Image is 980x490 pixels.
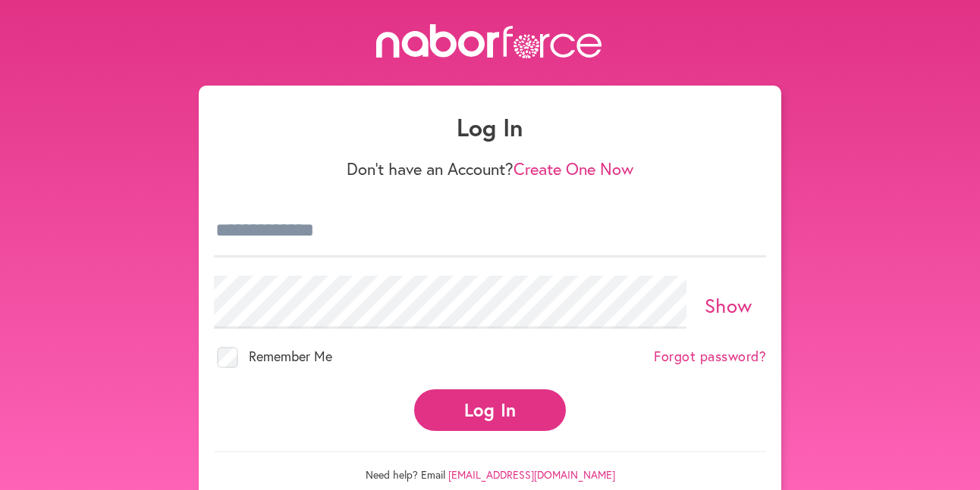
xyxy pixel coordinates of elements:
[414,389,566,431] button: Log In
[214,451,766,482] p: Need help? Email
[705,292,752,318] a: Show
[249,347,332,365] span: Remember Me
[654,348,766,365] a: Forgot password?
[448,467,615,482] a: [EMAIL_ADDRESS][DOMAIN_NAME]
[214,159,766,179] p: Don't have an Account?
[214,113,766,142] h1: Log In
[514,158,633,179] a: Create One Now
